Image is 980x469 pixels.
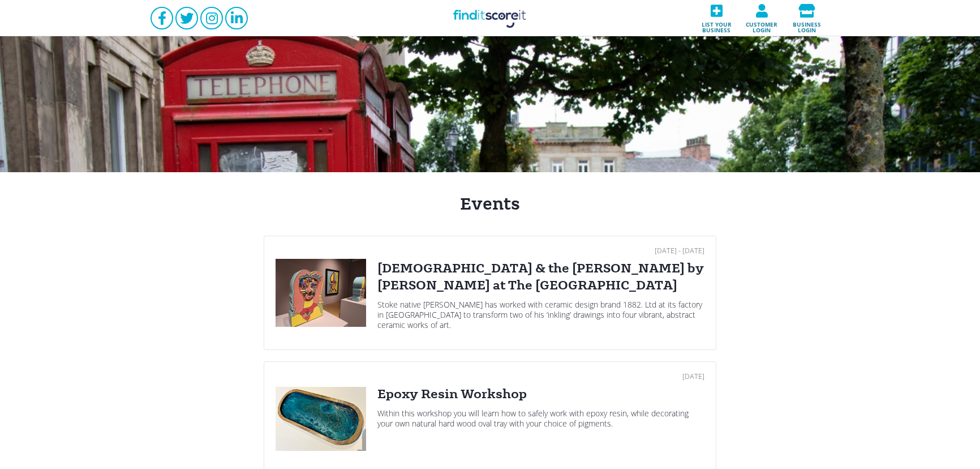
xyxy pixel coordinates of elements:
div: [DATE] - [DATE] [377,248,704,254]
a: [DATE] - [DATE][DEMOGRAPHIC_DATA] & the [PERSON_NAME] by [PERSON_NAME] at The [GEOGRAPHIC_DATA]St... [264,236,716,350]
a: List your business [694,1,739,36]
div: [DATE] [377,373,704,380]
div: Within this workshop you will learn how to safely work with epoxy resin, while decorating your ow... [377,408,704,429]
span: Business login [788,18,826,33]
div: Stoke native [PERSON_NAME] has worked with ceramic design brand 1882. Ltd at its factory in [GEOG... [377,300,704,330]
div: Epoxy Resin Workshop [377,386,704,403]
h1: Events [151,195,829,213]
span: List your business [697,18,736,33]
a: Customer login [739,1,784,36]
a: Business login [784,1,829,36]
span: Customer login [742,18,781,33]
div: [DEMOGRAPHIC_DATA] & the [PERSON_NAME] by [PERSON_NAME] at The [GEOGRAPHIC_DATA] [377,260,704,294]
